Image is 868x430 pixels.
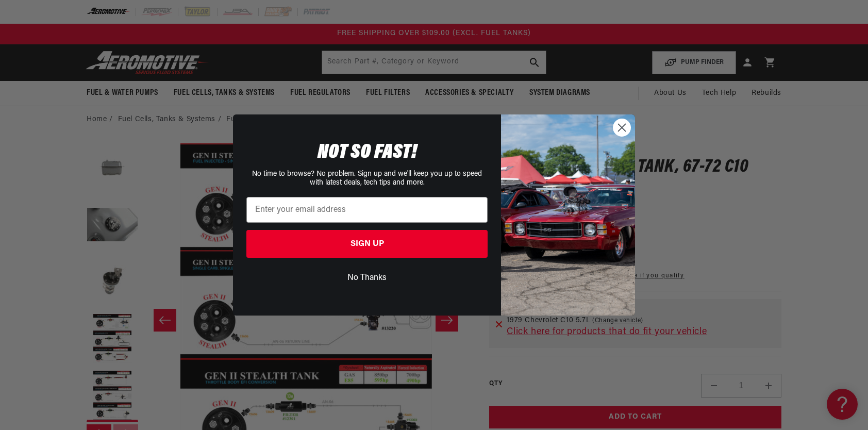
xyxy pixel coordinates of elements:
[246,197,488,223] input: Enter your email address
[246,268,488,288] button: No Thanks
[501,114,635,316] img: 85cdd541-2605-488b-b08c-a5ee7b438a35.jpeg
[318,142,417,163] span: NOT SO FAST!
[246,230,488,258] button: SIGN UP
[613,119,631,137] button: Close dialog
[252,170,482,187] span: No time to browse? No problem. Sign up and we'll keep you up to speed with latest deals, tech tip...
